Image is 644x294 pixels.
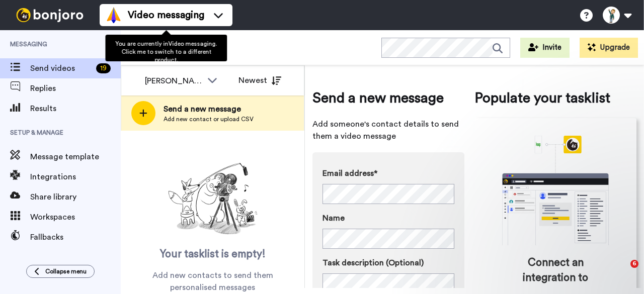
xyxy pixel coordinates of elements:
span: Name [323,212,345,224]
span: Send videos [30,62,92,74]
span: Share library [30,191,121,203]
div: animation [480,136,631,245]
span: Results [30,103,121,115]
span: Message template [30,151,121,163]
img: bj-logo-header-white.svg [12,8,88,22]
span: Replies [30,82,121,94]
button: Invite [520,38,570,58]
span: Fallbacks [30,231,121,243]
label: Email address* [323,167,454,179]
span: Add new contacts to send them personalised messages [136,269,289,293]
img: ready-set-action.png [163,159,263,239]
button: Newest [231,70,289,90]
div: [PERSON_NAME] [145,75,202,87]
span: Video messaging [128,8,204,22]
button: Collapse menu [26,265,95,278]
img: vm-color.svg [106,7,122,23]
iframe: Intercom live chat [610,260,634,284]
span: Add new contact or upload CSV [164,115,254,123]
span: Integrations [30,171,121,183]
span: Workspaces [30,211,121,223]
span: Add someone's contact details to send them a video message [312,118,464,142]
button: Upgrade [580,38,638,58]
label: Task description (Optional) [323,257,454,269]
span: 6 [630,260,638,268]
span: Send a new message [164,103,254,115]
span: Your tasklist is empty! [160,247,266,262]
span: Send a new message [312,88,464,108]
span: You are currently in Video messaging . Click me to switch to a different product. [115,41,217,63]
span: Collapse menu [45,267,87,275]
span: Populate your tasklist [474,88,636,108]
div: 19 [96,63,111,73]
